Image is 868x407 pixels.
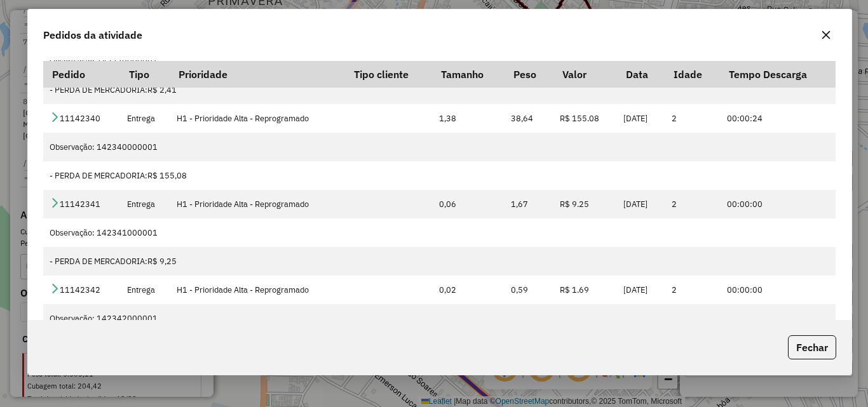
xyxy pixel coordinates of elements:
[505,104,553,133] td: 38,64
[665,276,720,304] td: 2
[50,227,829,239] div: Observação: 142341000001
[43,60,120,88] th: Pedido
[617,190,665,218] td: [DATE]
[50,312,829,324] div: Observação: 142342000001
[170,276,346,304] td: H1 - Prioridade Alta - Reprogramado
[127,199,155,210] span: Entrega
[505,190,553,218] td: 1,67
[50,84,829,96] div: - PERDA DE MERCADORIA:
[617,276,665,304] td: [DATE]
[432,60,505,88] th: Tamanho
[553,276,617,304] td: R$ 1.69
[553,104,617,133] td: R$ 155.08
[617,104,665,133] td: [DATE]
[147,84,177,95] span: R$ 2,41
[43,104,120,133] td: 11142340
[170,60,346,88] th: Prioridade
[432,190,505,218] td: 0,06
[553,60,617,88] th: Valor
[50,141,829,153] div: Observação: 142340000001
[665,190,720,218] td: 2
[170,104,346,133] td: H1 - Prioridade Alta - Reprogramado
[120,60,170,88] th: Tipo
[43,27,142,43] span: Pedidos da atividade
[43,276,120,304] td: 11142342
[50,170,829,182] div: - PERDA DE MERCADORIA:
[147,256,177,267] span: R$ 9,25
[665,60,720,88] th: Idade
[127,113,155,124] span: Entrega
[43,190,120,218] td: 11142341
[720,60,836,88] th: Tempo Descarga
[432,276,505,304] td: 0,02
[170,190,346,218] td: H1 - Prioridade Alta - Reprogramado
[432,104,505,133] td: 1,38
[505,60,553,88] th: Peso
[617,60,665,88] th: Data
[665,104,720,133] td: 2
[505,276,553,304] td: 0,59
[127,284,155,295] span: Entrega
[147,170,187,181] span: R$ 155,08
[720,276,836,304] td: 00:00:00
[50,255,829,267] div: - PERDA DE MERCADORIA:
[788,335,836,359] button: Fechar
[720,104,836,133] td: 00:00:24
[345,60,432,88] th: Tipo cliente
[720,190,836,218] td: 00:00:00
[553,190,617,218] td: R$ 9.25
